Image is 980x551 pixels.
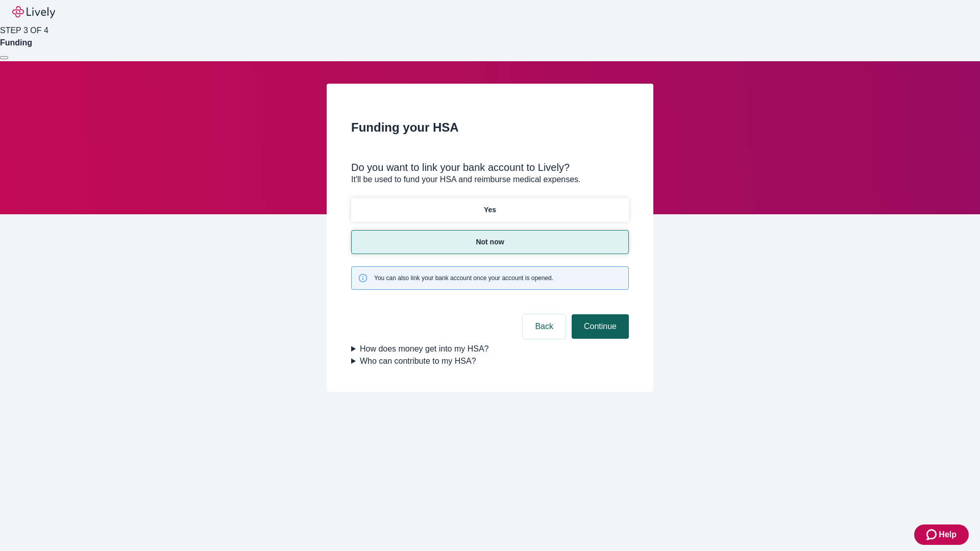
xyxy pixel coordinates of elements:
button: Continue [572,314,629,339]
p: Not now [476,237,504,247]
button: Zendesk support iconHelp [914,524,969,545]
button: Back [523,314,566,339]
svg: Zendesk support icon [926,529,939,541]
div: Do you want to link your bank account to Lively? [351,161,629,173]
summary: Who can contribute to my HSA? [351,355,629,367]
p: It'll be used to fund your HSA and reimburse medical expenses. [351,173,629,186]
button: Not now [351,230,629,254]
summary: How does money get into my HSA? [351,343,629,355]
span: You can also link your bank account once your account is opened. [374,273,553,283]
h2: Funding your HSA [351,118,629,137]
img: Lively [12,6,55,18]
p: Yes [484,205,496,215]
button: Yes [351,198,629,222]
span: Help [939,529,957,541]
